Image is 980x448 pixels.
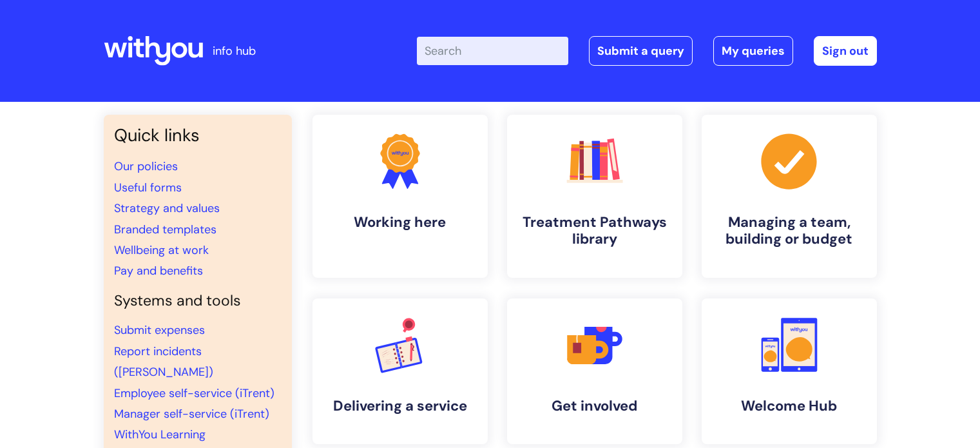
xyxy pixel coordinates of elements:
h4: Delivering a service [323,398,477,414]
a: Useful forms [114,180,182,195]
a: Managing a team, building or budget [702,115,877,278]
a: Submit expenses [114,322,205,338]
a: Report incidents ([PERSON_NAME]) [114,344,213,380]
a: Sign out [814,36,877,66]
a: My queries [713,36,793,66]
h4: Working here [323,214,477,231]
a: WithYou Learning [114,427,206,442]
a: Our policies [114,159,178,174]
h3: Quick links [114,125,282,146]
h4: Treatment Pathways library [517,214,672,248]
a: Wellbeing at work [114,242,209,258]
a: Working here [312,115,488,278]
a: Delivering a service [312,298,488,444]
a: Branded templates [114,222,216,237]
a: Welcome Hub [702,298,877,444]
a: Get involved [507,298,682,444]
a: Strategy and values [114,200,220,216]
a: Pay and benefits [114,263,203,278]
input: Search [417,37,568,65]
h4: Managing a team, building or budget [712,214,867,248]
div: | - [417,36,877,66]
p: info hub [213,41,256,61]
h4: Systems and tools [114,292,282,310]
a: Treatment Pathways library [507,115,682,278]
a: Employee self-service (iTrent) [114,385,274,401]
h4: Welcome Hub [712,398,867,414]
a: Manager self-service (iTrent) [114,406,269,422]
a: Submit a query [589,36,693,66]
h4: Get involved [517,398,672,414]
